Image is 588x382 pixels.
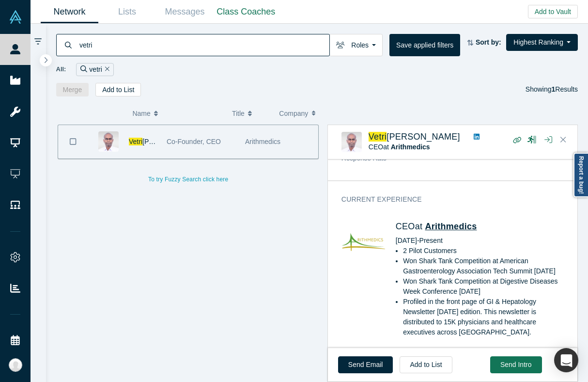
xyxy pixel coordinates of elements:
[132,103,150,124] span: Name
[400,356,452,373] button: Add to List
[214,0,279,23] a: Class Coaches
[341,222,386,266] img: Arithmedics's Logo
[279,103,316,124] button: Company
[129,138,142,145] span: Vetri
[156,0,214,23] a: Messages
[98,0,156,23] a: Lists
[56,83,89,96] button: Merge
[329,34,383,56] button: Roles
[387,132,460,142] span: [PERSON_NAME]
[95,83,141,96] button: Add to List
[556,132,571,148] button: Close
[528,5,578,18] button: Add to Vault
[369,132,460,142] a: Vetri[PERSON_NAME]
[573,153,588,197] a: Report a bug!
[389,34,460,56] button: Save applied filters
[396,236,564,246] div: [DATE] - Present
[9,358,22,372] img: Katinka Harsányi's Account
[9,10,22,24] img: Alchemist Vault Logo
[132,103,222,124] button: Name
[425,222,477,231] a: Arithmedics
[369,143,430,151] span: CEO at
[403,246,564,256] li: 2 Pilot Customers
[142,138,198,145] span: [PERSON_NAME]
[341,153,392,174] dt: Response Rate
[279,103,308,124] span: Company
[58,125,88,159] button: Bookmark
[341,132,362,152] img: Vetri Venthan Elango's Profile Image
[341,194,550,205] h3: Current Experience
[552,85,578,93] span: Results
[141,173,235,186] button: To try Fuzzy Search click here
[403,276,564,297] li: Won Shark Tank Competition at Digestive Diseases Week Conference [DATE]
[129,138,198,145] a: Vetri[PERSON_NAME]
[526,83,578,96] div: Showing
[338,356,393,373] a: Send Email
[552,85,556,93] strong: 1
[403,297,564,337] li: Profiled in the front page of GI & Hepatology Newsletter [DATE] edition. This newsletter is distr...
[98,131,119,152] img: Vetri Venthan Elango's Profile Image
[102,64,109,75] button: Remove Filter
[490,356,542,373] button: Send Intro
[476,38,501,46] strong: Sort by:
[506,34,578,51] button: Highest Ranking
[76,63,113,76] div: vetri
[232,103,269,124] button: Title
[396,222,564,232] h4: CEO at
[403,256,564,276] li: Won Shark Tank Competition at American Gastroenterology Association Tech Summit [DATE]
[78,33,329,56] input: Search by name, title, company, summary, expertise, investment criteria or topics of focus
[56,64,66,74] span: All:
[167,138,221,145] span: Co-Founder, CEO
[232,103,245,124] span: Title
[369,132,387,142] span: Vetri
[391,143,430,151] a: Arithmedics
[41,0,98,23] a: Network
[245,138,280,145] span: Arithmedics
